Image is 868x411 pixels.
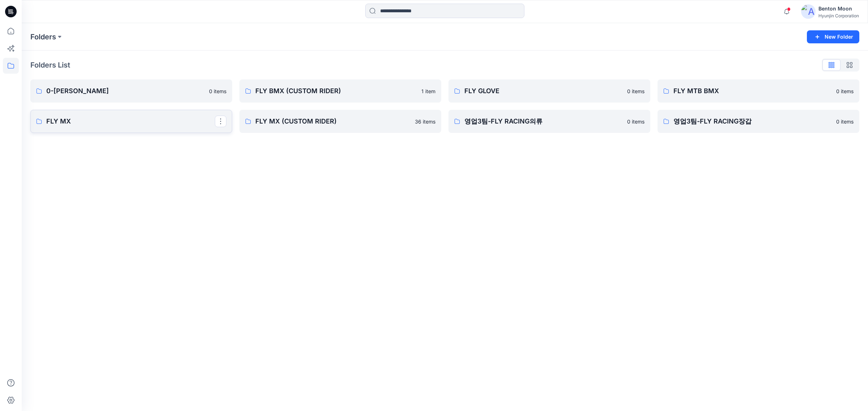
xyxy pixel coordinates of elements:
[627,87,644,95] p: 0 items
[673,116,832,126] p: 영업3팀-FLY RACING장갑
[818,13,859,18] div: Hyunjin Corporation
[239,79,441,103] a: FLY BMX (CUSTOM RIDER)1 item
[673,86,832,96] p: FLY MTB BMX
[209,87,226,95] p: 0 items
[448,79,650,103] a: FLY GLOVE0 items
[658,79,859,103] a: FLY MTB BMX0 items
[46,86,205,96] p: 0-[PERSON_NAME]
[415,118,435,125] p: 36 items
[255,86,417,96] p: FLY BMX (CUSTOM RIDER)
[836,87,854,95] p: 0 items
[448,110,650,133] a: 영업3팀-FLY RACING의류0 items
[801,4,816,19] img: avatar
[30,60,70,70] p: Folders List
[30,79,232,103] a: 0-[PERSON_NAME]0 items
[464,86,623,96] p: FLY GLOVE
[255,116,410,126] p: FLY MX (CUSTOM RIDER)
[30,32,56,42] a: Folders
[658,110,859,133] a: 영업3팀-FLY RACING장갑0 items
[807,30,859,43] button: New Folder
[421,87,435,95] p: 1 item
[836,118,854,125] p: 0 items
[627,118,644,125] p: 0 items
[30,110,232,133] a: FLY MX
[239,110,441,133] a: FLY MX (CUSTOM RIDER)36 items
[46,116,215,126] p: FLY MX
[818,4,859,13] div: Benton Moon
[464,116,623,126] p: 영업3팀-FLY RACING의류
